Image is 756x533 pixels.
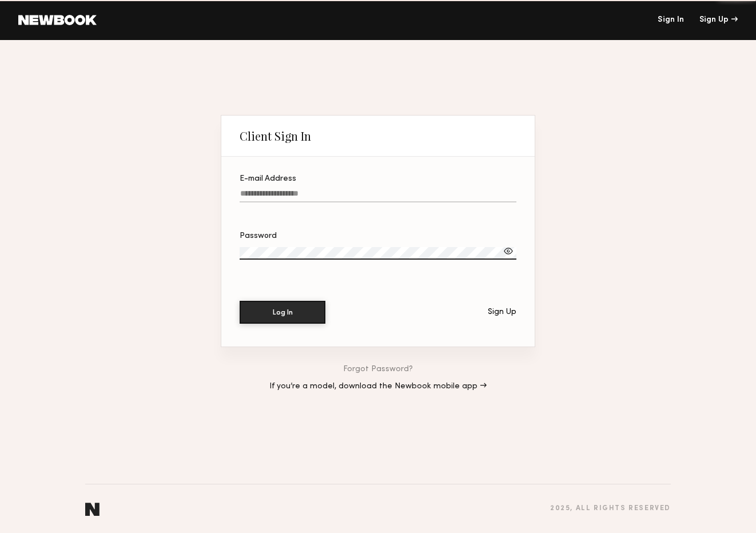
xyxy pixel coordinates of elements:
a: Sign In [658,16,684,24]
div: E-mail Address [240,175,516,183]
div: Client Sign In [240,129,311,143]
div: Sign Up [699,16,738,24]
a: If you’re a model, download the Newbook mobile app → [269,383,487,391]
div: 2025 , all rights reserved [550,505,671,512]
a: Forgot Password? [343,365,413,373]
button: Log In [240,301,325,324]
input: Password [240,247,516,260]
div: Sign Up [488,308,516,316]
input: E-mail Address [240,189,516,202]
div: Password [240,232,516,240]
